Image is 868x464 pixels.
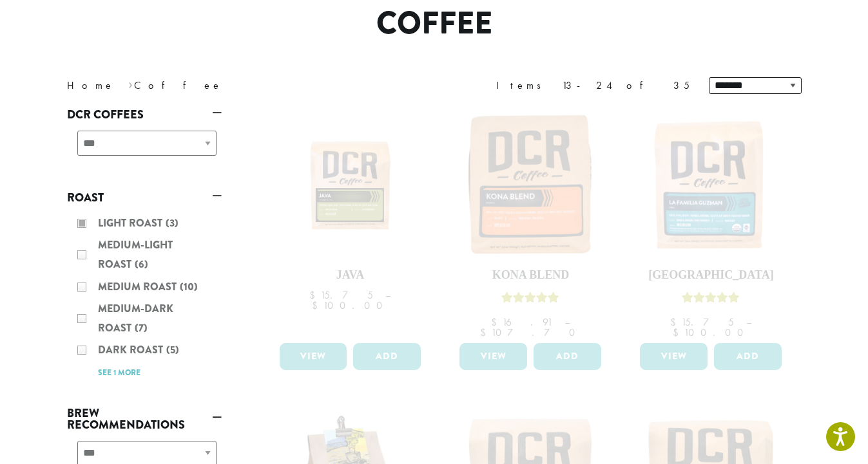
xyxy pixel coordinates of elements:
span: › [128,73,133,93]
div: Items 13-24 of 35 [496,78,690,93]
nav: Breadcrumb [67,78,415,93]
div: DCR Coffees [67,125,222,171]
h1: Coffee [57,5,811,42]
a: Home [67,79,115,92]
a: Roast [67,187,222,209]
a: Brew Recommendations [67,402,222,436]
a: DCR Coffees [67,104,222,125]
div: Roast [67,209,222,387]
